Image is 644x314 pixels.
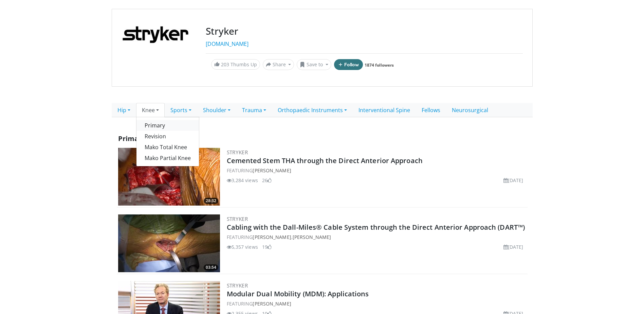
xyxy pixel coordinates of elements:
[253,300,291,307] a: [PERSON_NAME]
[262,243,272,250] li: 19
[118,134,145,143] span: Primary
[118,148,220,206] a: 28:32
[204,198,218,204] span: 28:32
[353,103,416,117] a: Interventional Spine
[503,243,523,250] li: [DATE]
[227,223,525,232] a: Cabling with the Dall-Miles® Cable System through the Direct Anterior Approach (DART™)
[227,243,258,250] li: 5,357 views
[253,167,291,174] a: [PERSON_NAME]
[118,214,220,272] img: d14b109b-3563-4fea-92de-d2e7de6196f8.300x170_q85_crop-smart_upscale.jpg
[227,300,526,307] div: FEATURING
[136,131,199,142] a: Revision
[262,177,272,184] li: 26
[118,148,220,206] img: 4f02d6de-8da9-4374-a3c3-ef38668d42aa.300x170_q85_crop-smart_upscale.jpg
[227,215,248,222] a: Stryker
[227,167,526,174] div: FEATURING
[297,59,331,70] button: Save to
[165,103,197,117] a: Sports
[227,233,526,241] div: FEATURING ,
[334,59,363,70] button: Follow
[236,103,272,117] a: Trauma
[204,264,218,271] span: 03:54
[227,156,423,165] a: Cemented Stem THA through the Direct Anterior Approach
[503,177,523,184] li: [DATE]
[118,214,220,272] a: 03:54
[227,177,258,184] li: 3,284 views
[136,153,199,163] a: Mako Partial Knee
[365,62,394,68] a: 1874 followers
[446,103,494,117] a: Neurosurgical
[221,61,229,68] span: 203
[206,40,249,48] a: [DOMAIN_NAME]
[227,149,248,156] a: Stryker
[136,142,199,153] a: Mako Total Knee
[227,282,248,289] a: Stryker
[263,59,294,70] button: Share
[112,103,136,117] a: Hip
[272,103,353,117] a: Orthopaedic Instruments
[253,234,291,240] a: [PERSON_NAME]
[206,25,523,37] h3: Stryker
[136,120,199,131] a: Primary
[136,103,165,117] a: Knee
[416,103,446,117] a: Fellows
[293,234,331,240] a: [PERSON_NAME]
[227,289,369,298] a: Modular Dual Mobility (MDM): Applications
[211,59,260,70] a: 203 Thumbs Up
[197,103,236,117] a: Shoulder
